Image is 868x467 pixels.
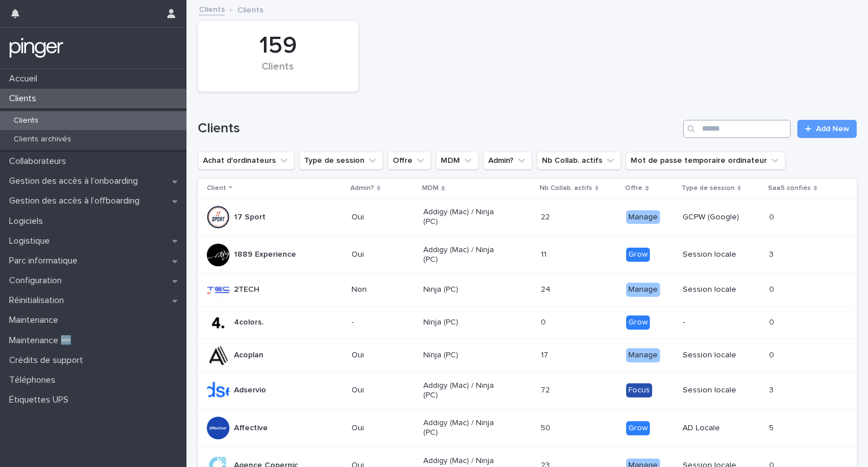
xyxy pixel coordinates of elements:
[5,236,59,247] p: Logistique
[234,285,259,295] p: 2TECH
[541,210,552,222] p: 22
[198,371,857,409] tr: AdservioOuiAddigy (Mac) / Ninja (PC)7272 FocusSession locale33
[198,409,857,447] tr: AffectiveOuiAddigy (Mac) / Ninja (PC)5050 GrowAD Locale55
[683,250,760,260] p: Session locale
[351,318,415,327] p: -
[198,152,294,170] button: Achat d'ordinateurs
[198,306,857,339] tr: 4colors.-Ninja (PC)00 Grow-00
[769,210,776,222] p: 0
[423,285,504,295] p: Ninja (PC)
[217,61,339,85] div: Clients
[541,283,553,295] p: 24
[198,339,857,371] tr: AcoplanOuiNinja (PC)1717 ManageSession locale00
[5,315,67,326] p: Maintenance
[626,152,785,170] button: Mot de passe temporaire ordinateur
[198,274,857,306] tr: 2TECHNonNinja (PC)2424 ManageSession locale00
[540,182,592,194] p: Nb Collab. actifs
[234,386,266,395] p: Adservio
[683,285,760,295] p: Session locale
[198,120,679,137] h1: Clients
[541,248,549,260] p: 11
[234,318,263,327] p: 4colors.
[683,423,760,433] p: AD Locale
[351,351,415,360] p: Oui
[423,418,504,438] p: Addigy (Mac) / Ninja (PC)
[541,421,553,433] p: 50
[423,318,504,327] p: Ninja (PC)
[797,120,857,138] a: Add New
[683,213,760,222] p: GCPW (Google)
[5,375,64,386] p: Téléphones
[5,176,147,187] p: Gestion des accès à l’onboarding
[5,135,80,144] p: Clients archivés
[423,351,504,360] p: Ninja (PC)
[199,2,225,15] a: Clients
[423,245,504,265] p: Addigy (Mac) / Ninja (PC)
[769,315,776,327] p: 0
[351,213,415,222] p: Oui
[769,383,776,395] p: 3
[769,348,776,360] p: 0
[683,120,791,138] input: Search
[436,152,479,170] button: MDM
[5,275,71,286] p: Configuration
[5,256,86,266] p: Parc informatique
[5,395,77,405] p: Étiquettes UPS
[816,125,849,133] span: Add New
[207,182,226,194] p: Client
[5,93,45,104] p: Clients
[5,335,81,346] p: Maintenance 🆕
[351,423,415,433] p: Oui
[683,386,760,395] p: Session locale
[541,383,552,395] p: 72
[626,248,650,262] div: Grow
[198,236,857,274] tr: 1889 ExperienceOuiAddigy (Mac) / Ninja (PC)1111 GrowSession locale33
[5,73,46,84] p: Accueil
[234,250,296,260] p: 1889 Experience
[682,182,735,194] p: Type de session
[234,351,263,360] p: Acoplan
[5,156,75,167] p: Collaborateurs
[350,182,374,194] p: Admin?
[198,198,857,236] tr: 17 SportOuiAddigy (Mac) / Ninja (PC)2222 ManageGCPW (Google)00
[423,207,504,227] p: Addigy (Mac) / Ninja (PC)
[769,421,776,433] p: 5
[5,196,149,206] p: Gestion des accès à l’offboarding
[351,250,415,260] p: Oui
[769,283,776,295] p: 0
[483,152,532,170] button: Admin?
[768,182,811,194] p: SaaS confiés
[217,32,339,60] div: 159
[625,182,643,194] p: Offre
[5,116,47,126] p: Clients
[299,152,383,170] button: Type de session
[683,351,760,360] p: Session locale
[234,423,268,433] p: Affective
[351,386,415,395] p: Oui
[537,152,621,170] button: Nb Collab. actifs
[541,348,550,360] p: 17
[351,285,415,295] p: Non
[626,421,650,435] div: Grow
[626,348,660,362] div: Manage
[423,381,504,400] p: Addigy (Mac) / Ninja (PC)
[626,315,650,330] div: Grow
[541,315,548,327] p: 0
[388,152,431,170] button: Offre
[626,283,660,297] div: Manage
[769,248,776,260] p: 3
[626,383,652,397] div: Focus
[626,210,660,224] div: Manage
[683,318,760,327] p: -
[5,216,52,227] p: Logiciels
[422,182,439,194] p: MDM
[9,37,64,59] img: mTgBEunGTSyRkCgitkcU
[234,213,266,222] p: 17 Sport
[5,355,92,366] p: Crédits de support
[5,295,73,306] p: Réinitialisation
[237,3,263,15] p: Clients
